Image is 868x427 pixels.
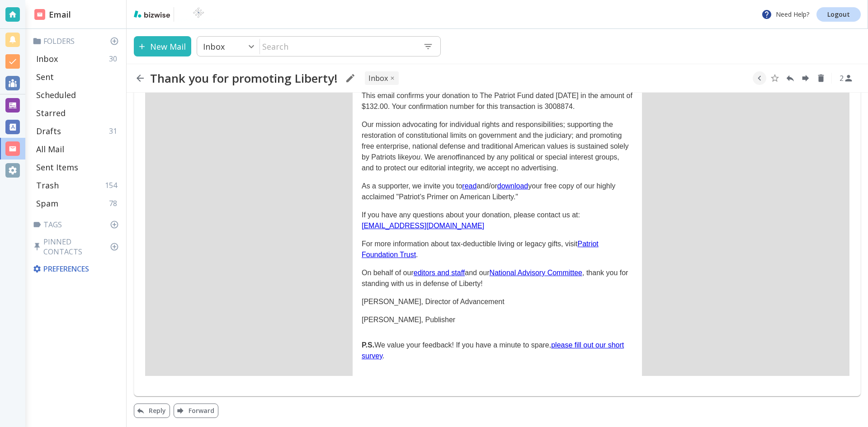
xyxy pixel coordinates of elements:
[33,104,123,122] div: Starred
[34,9,71,21] h2: Email
[109,54,121,64] p: 30
[36,126,61,136] p: Drafts
[33,158,123,176] div: Sent Items
[36,71,54,82] p: Sent
[835,67,857,89] button: See Participants
[814,71,828,85] button: Delete
[33,264,121,274] p: Preferences
[827,11,850,18] p: Logout
[34,9,45,20] img: DashboardSidebarEmail.svg
[36,144,64,155] p: All Mail
[840,73,844,83] p: 2
[33,50,123,68] div: Inbox30
[203,41,225,52] p: Inbox
[36,162,78,173] p: Sent Items
[33,122,123,140] div: Drafts31
[33,140,123,158] div: All Mail
[33,36,123,46] p: Folders
[36,198,58,209] p: Spam
[33,237,123,257] p: Pinned Contacts
[178,7,219,22] img: BioTech International
[761,9,809,20] p: Need Help?
[33,86,123,104] div: Scheduled
[36,108,66,118] p: Starred
[134,10,170,18] img: bizwise
[33,68,123,86] div: Sent
[816,7,861,22] a: Logout
[36,180,59,191] p: Trash
[109,198,121,208] p: 78
[33,194,123,212] div: Spam78
[105,180,121,190] p: 154
[109,126,121,136] p: 31
[33,220,123,230] p: Tags
[31,260,123,277] div: Preferences
[36,53,58,64] p: Inbox
[260,37,416,56] input: Search
[134,404,170,418] button: Reply
[783,71,797,85] button: Reply
[150,71,338,85] h2: Thank you for promoting Liberty!
[174,404,218,418] button: Forward
[33,176,123,194] div: Trash154
[368,73,388,83] p: INBOX
[36,89,76,100] p: Scheduled
[799,71,812,85] button: Forward
[134,36,191,56] button: New Mail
